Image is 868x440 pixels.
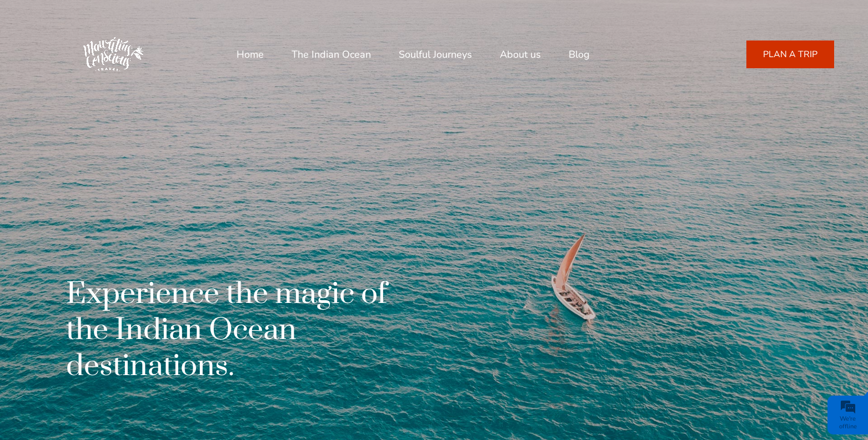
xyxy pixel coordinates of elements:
a: Home [237,41,264,68]
a: The Indian Ocean [292,41,371,68]
a: Blog [569,41,590,68]
a: About us [500,41,541,68]
a: PLAN A TRIP [746,41,834,68]
a: Soulful Journeys [399,41,472,68]
h1: Experience the magic of the Indian Ocean destinations. [66,276,402,385]
div: We're offline [830,415,865,431]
